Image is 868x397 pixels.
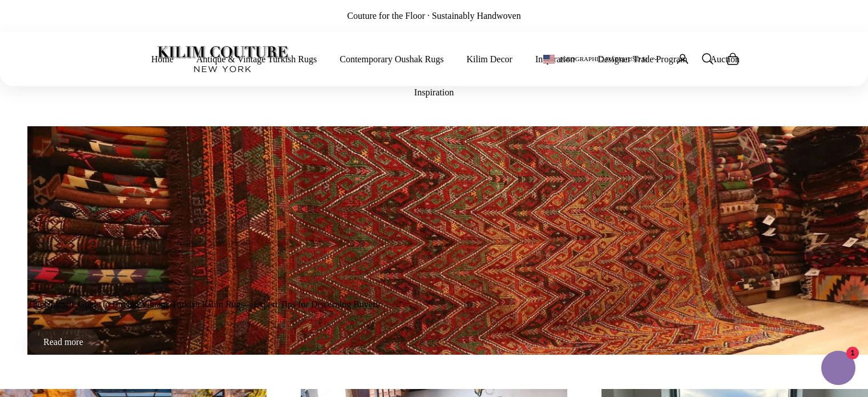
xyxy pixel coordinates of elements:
[27,298,380,311] h2: The Ultimate Guide to Buying Vintage Turkish Kilim Rugs—Expert Tips for Discerning Buyers
[414,86,454,99] h1: Inspiration
[340,51,443,67] a: Contemporary Oushak Rugs
[543,55,555,63] img: United States
[597,51,687,67] a: Designer Trade Program
[151,32,294,86] img: Logo of Kilim Couture New York
[560,54,648,64] span: [GEOGRAPHIC_DATA] (USD $)
[27,329,99,355] button: Read more
[818,351,859,388] inbox-online-store-chat: Shopify online store chat
[543,54,659,64] button: Change country or currency
[710,51,740,67] a: Auction
[466,51,512,67] summary: Kilim Decor
[27,126,868,355] img: vintage Kurdish rustic cicim kilim rug in earth tones by Kilim Couture NYC
[151,51,740,67] nav: Primary navigation
[347,9,520,23] p: Couture for the Floor · Sustainably Handwoven
[543,52,740,66] nav: Secondary navigation
[535,51,575,67] a: Inspiration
